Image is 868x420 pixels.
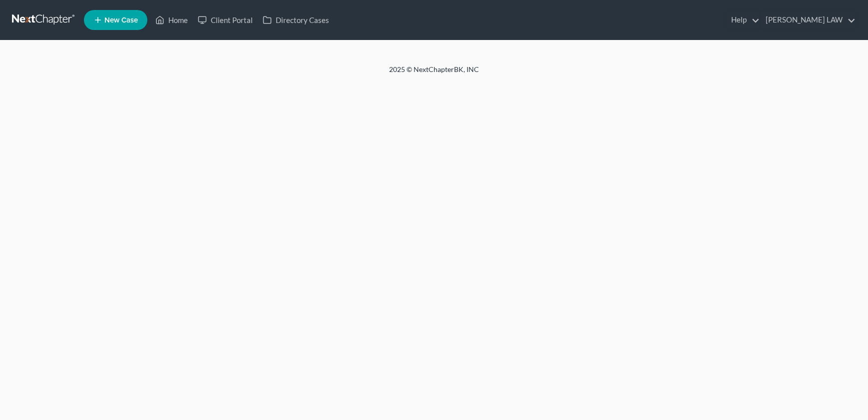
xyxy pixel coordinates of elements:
a: [PERSON_NAME] LAW [761,11,856,29]
a: Help [726,11,760,29]
a: Directory Cases [258,11,334,29]
div: 2025 © NextChapterBK, INC [149,64,719,82]
a: Home [150,11,193,29]
a: Client Portal [193,11,258,29]
new-legal-case-button: New Case [84,10,147,30]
